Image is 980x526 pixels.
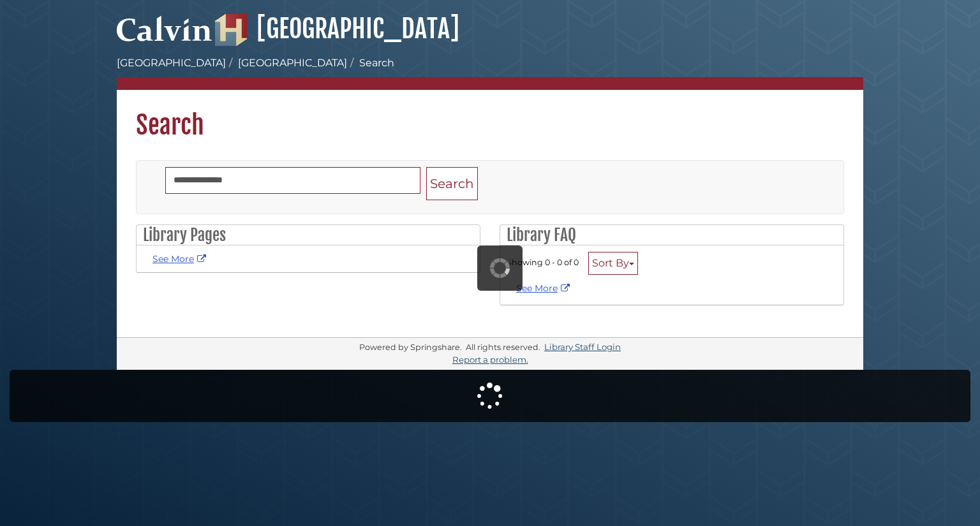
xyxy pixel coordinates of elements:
a: [GEOGRAPHIC_DATA] [117,57,226,69]
button: Search [426,167,478,201]
a: Report a problem. [452,354,528,365]
div: Powered by Springshare. [357,342,464,352]
span: Showing 0 - 0 of 0 [507,258,579,267]
a: [GEOGRAPHIC_DATA] [215,13,459,45]
h2: Library FAQ [500,225,843,245]
h1: Search [117,90,863,141]
img: Calvin [117,10,212,46]
a: Library Staff Login [544,342,621,352]
a: Calvin University [117,29,212,41]
div: All rights reserved. [464,342,542,352]
a: [GEOGRAPHIC_DATA] [238,57,347,69]
li: Search [347,55,394,71]
img: Hekman Library Logo [215,14,247,46]
img: Working... [490,258,510,278]
button: Sort By [588,252,638,275]
a: See More [152,253,209,265]
h2: Library Pages [137,225,480,245]
nav: breadcrumb [117,55,863,90]
a: See More [516,282,573,294]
